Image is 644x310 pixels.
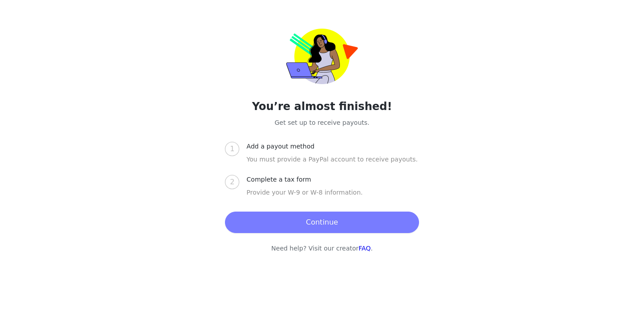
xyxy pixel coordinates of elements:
[225,212,419,233] button: Continue
[246,155,419,175] div: You must provide a PayPal account to receive payouts.
[177,118,467,127] p: Get set up to receive payouts.
[230,178,234,186] span: 2
[230,144,234,153] span: 1
[246,188,419,208] div: Provide your W-9 or W-8 information.
[246,175,318,184] div: Complete a tax form
[359,245,371,252] a: FAQ
[177,244,467,253] p: Need help? Visit our creator .
[246,142,322,151] div: Add a payout method
[286,29,358,84] img: trolley-payout-onboarding.png
[177,98,467,115] h2: You’re almost finished!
